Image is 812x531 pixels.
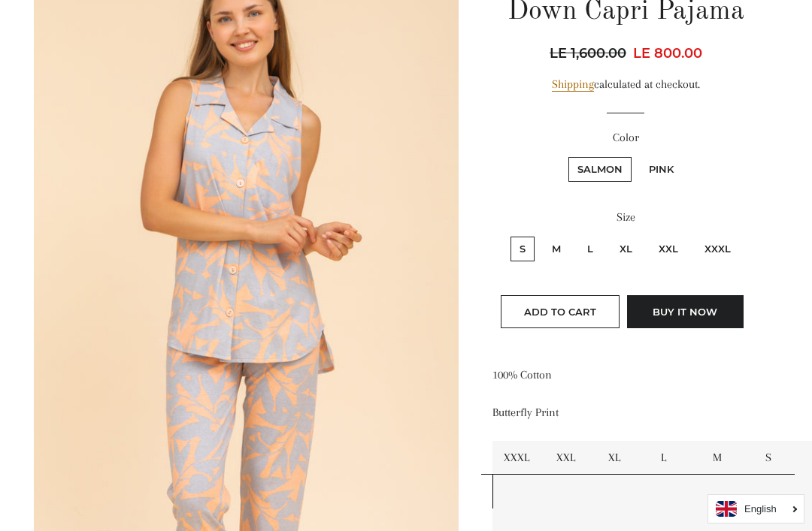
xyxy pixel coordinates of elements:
[492,403,759,422] p: Butterfly Print
[633,45,702,62] span: LE 800.00
[543,237,570,261] label: M
[640,157,683,182] label: Pink
[501,295,620,328] button: Add to Cart
[492,128,759,147] label: Color
[524,306,596,318] span: Add to Cart
[578,237,602,261] label: L
[754,441,806,475] td: S
[511,237,535,261] label: S
[552,77,594,92] a: Shipping
[597,441,649,475] td: XL
[492,441,544,475] td: XXXL
[545,441,597,475] td: XXL
[650,237,687,261] label: XXL
[695,237,740,261] label: XXXL
[650,441,701,475] td: L
[492,75,759,94] div: calculated at checkout.
[492,366,759,385] p: 100% Cotton
[744,504,777,514] i: English
[627,295,744,328] button: Buy it now
[568,157,632,182] label: Salmon
[716,501,796,517] a: English
[550,43,630,64] span: LE 1,600.00
[701,441,753,475] td: M
[492,208,759,227] label: Size
[611,237,641,261] label: XL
